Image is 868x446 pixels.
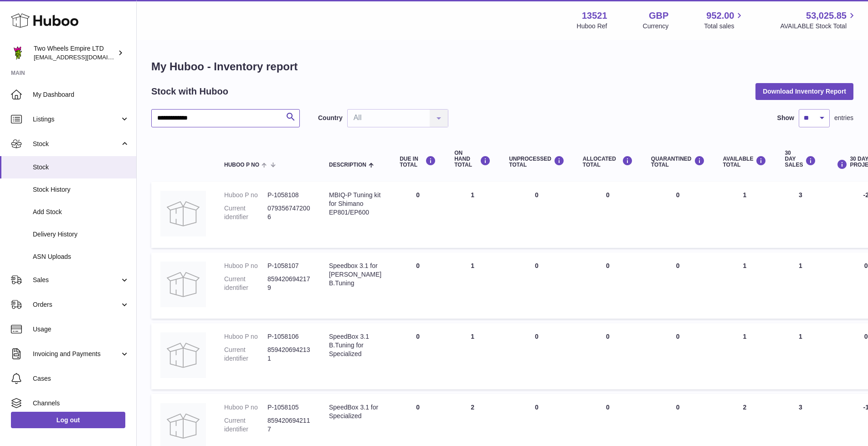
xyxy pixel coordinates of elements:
div: Speedbox 3.1 for [PERSON_NAME] B.Tuning [329,262,381,288]
img: product image [160,332,206,378]
dt: Huboo P no [224,403,267,412]
span: Stock History [33,185,129,194]
span: Cases [33,374,129,383]
span: 0 [676,404,680,411]
span: 0 [676,191,680,199]
dd: 8594206942117 [267,416,311,434]
label: Country [318,114,343,122]
dd: P-1058106 [267,332,311,341]
span: 952.00 [706,10,734,22]
div: ALLOCATED Total [583,156,633,168]
span: [EMAIL_ADDRESS][DOMAIN_NAME] [34,53,134,61]
dt: Huboo P no [224,262,267,270]
span: Delivery History [33,230,129,239]
div: UNPROCESSED Total [509,156,565,168]
dt: Current identifier [224,275,267,292]
div: Huboo Ref [577,22,607,31]
td: 0 [574,182,642,248]
dt: Huboo P no [224,191,267,199]
label: Show [777,114,794,122]
td: 0 [390,252,445,319]
div: DUE IN TOTAL [400,156,436,168]
span: 53,025.85 [806,10,847,22]
strong: GBP [649,10,668,22]
span: 0 [676,333,680,340]
dd: P-1058108 [267,191,311,199]
a: Log out [11,412,125,428]
dt: Huboo P no [224,332,267,341]
span: Invoicing and Payments [33,350,120,358]
img: product image [160,191,206,236]
td: 1 [445,182,500,248]
span: Listings [33,115,120,124]
span: Add Stock [33,208,129,216]
div: Two Wheels Empire LTD [34,44,116,62]
a: 952.00 Total sales [704,10,745,31]
span: entries [834,114,853,122]
td: 0 [390,182,445,248]
dd: P-1058107 [267,262,311,270]
span: ASN Uploads [33,252,129,261]
div: SpeedBox 3.1 for Specialized [329,403,381,420]
img: product image [160,262,206,307]
span: 0 [676,262,680,269]
h1: My Huboo - Inventory report [151,59,853,74]
span: Usage [33,325,129,334]
dt: Current identifier [224,204,267,221]
span: My Dashboard [33,90,129,99]
td: 1 [776,252,825,319]
td: 0 [500,182,574,248]
div: ON HAND Total [454,150,491,168]
td: 1 [714,252,776,319]
div: AVAILABLE Total [723,156,767,168]
dt: Current identifier [224,346,267,363]
td: 0 [500,323,574,389]
span: Total sales [704,22,745,31]
td: 0 [574,323,642,389]
td: 3 [776,182,825,248]
span: Huboo P no [224,162,259,168]
td: 0 [574,252,642,319]
span: Stock [33,163,129,172]
td: 1 [714,182,776,248]
strong: 13521 [582,10,607,22]
span: AVAILABLE Stock Total [780,22,857,31]
div: MBIQ-P Tuning kit for Shimano EP801/EP600 [329,191,381,217]
td: 1 [714,323,776,389]
td: 1 [776,323,825,389]
span: Channels [33,399,129,408]
img: justas@twowheelsempire.com [11,46,25,60]
td: 1 [445,252,500,319]
div: QUARANTINED Total [651,156,705,168]
span: Sales [33,276,120,284]
span: Stock [33,140,120,148]
span: Description [329,162,366,168]
span: Orders [33,300,120,309]
td: 0 [500,252,574,319]
dd: 8594206942179 [267,275,311,292]
dd: 8594206942131 [267,346,311,363]
div: Currency [643,22,669,31]
dd: 0793567472006 [267,204,311,221]
div: SpeedBox 3.1 B.Tuning for Specialized [329,332,381,358]
button: Download Inventory Report [755,83,853,100]
h2: Stock with Huboo [151,85,228,98]
td: 0 [390,323,445,389]
dt: Current identifier [224,416,267,434]
div: 30 DAY SALES [785,150,816,168]
dd: P-1058105 [267,403,311,412]
a: 53,025.85 AVAILABLE Stock Total [780,10,857,31]
td: 1 [445,323,500,389]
